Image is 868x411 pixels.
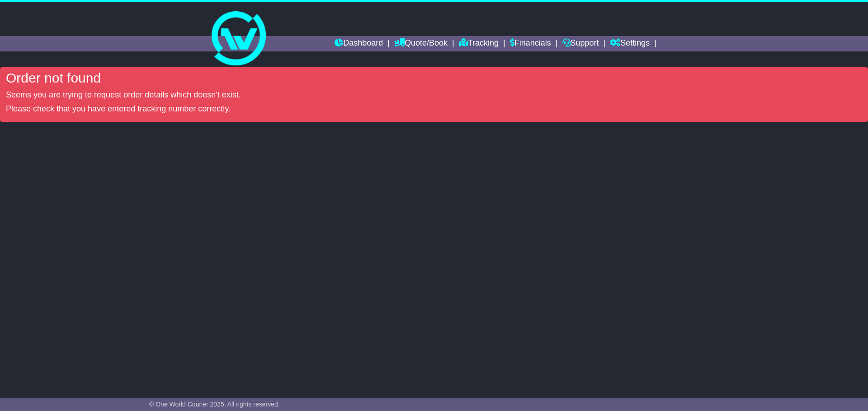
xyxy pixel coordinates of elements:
a: Support [562,36,599,51]
a: Financials [510,36,551,51]
a: Dashboard [335,36,383,51]
span: © One World Courier 2025. All rights reserved. [149,401,280,408]
p: Seems you are trying to request order details which doesn't exist. [6,90,862,100]
p: Please check that you have entered tracking number correctly. [6,104,862,114]
a: Tracking [459,36,499,51]
h4: Order not found [6,70,862,85]
a: Settings [610,36,650,51]
a: Quote/Book [394,36,448,51]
